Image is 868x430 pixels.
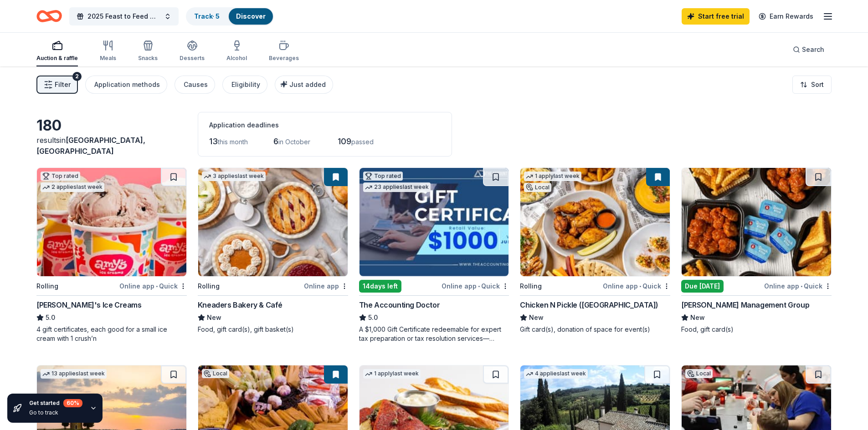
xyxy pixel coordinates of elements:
[69,7,179,25] button: 2025 Feast to Feed Gala
[231,79,260,90] div: Eligibility
[363,369,421,379] div: 1 apply last week
[363,182,431,192] div: 23 applies last week
[100,36,116,66] button: Meals
[87,11,160,22] span: 2025 Feast to Feed Gala
[55,79,71,90] span: Filter
[360,168,509,276] img: Image for The Accounting Doctor
[198,168,348,276] img: Image for Kneaders Bakery & Café
[36,5,62,27] a: Home
[63,399,82,407] div: 60 %
[753,8,819,25] a: Earn Rewards
[198,325,348,334] div: Food, gift card(s), gift basket(s)
[359,325,509,343] div: A $1,000 Gift Certificate redeemable for expert tax preparation or tax resolution services—recipi...
[682,168,831,276] img: Image for Avants Management Group
[226,36,247,66] button: Alcohol
[36,281,58,292] div: Rolling
[218,138,248,146] span: this month
[442,280,509,292] div: Online app Quick
[198,281,220,292] div: Rolling
[46,312,55,323] span: 5.0
[119,280,187,292] div: Online app Quick
[603,280,670,292] div: Online app Quick
[338,137,351,146] span: 109
[520,281,542,292] div: Rolling
[202,172,266,181] div: 3 applies last week
[156,283,158,290] span: •
[690,312,705,323] span: New
[359,299,440,310] div: The Accounting Doctor
[175,76,215,94] button: Causes
[36,136,145,156] span: [GEOGRAPHIC_DATA], [GEOGRAPHIC_DATA]
[682,8,750,25] a: Start free trial
[524,183,551,192] div: Local
[72,72,82,81] div: 2
[368,312,378,323] span: 5.0
[198,299,282,310] div: Kneaders Bakery & Café
[524,369,588,379] div: 4 applies last week
[36,116,187,135] div: 180
[36,136,145,156] span: in
[36,55,78,62] div: Auction & raffle
[29,409,82,416] div: Go to track
[226,55,247,62] div: Alcohol
[85,76,167,94] button: Application methods
[685,369,713,378] div: Local
[811,79,824,90] span: Sort
[764,280,832,292] div: Online app Quick
[289,81,326,88] span: Just added
[520,167,670,334] a: Image for Chicken N Pickle (San Antonio)1 applylast weekLocalRollingOnline app•QuickChicken N Pic...
[36,76,78,94] button: Filter2
[304,280,348,292] div: Online app
[138,55,158,62] div: Snacks
[29,399,82,407] div: Get started
[207,312,221,323] span: New
[41,172,80,181] div: Top rated
[681,299,809,310] div: [PERSON_NAME] Management Group
[36,299,142,310] div: [PERSON_NAME]'s Ice Creams
[359,167,509,343] a: Image for The Accounting DoctorTop rated23 applieslast week14days leftOnline app•QuickThe Account...
[278,138,310,146] span: in October
[36,325,187,343] div: 4 gift certificates, each good for a small ice cream with 1 crush’n
[524,172,581,181] div: 1 apply last week
[209,137,218,146] span: 13
[186,7,274,25] button: Track· 5Discover
[209,120,441,131] div: Application deadlines
[184,79,208,90] div: Causes
[681,325,832,334] div: Food, gift card(s)
[180,36,205,66] button: Desserts
[138,36,158,66] button: Snacks
[222,76,267,94] button: Eligibility
[269,36,299,66] button: Beverages
[363,172,403,181] div: Top rated
[41,182,104,192] div: 2 applies last week
[478,283,480,290] span: •
[273,137,278,146] span: 6
[269,55,299,62] div: Beverages
[100,55,116,62] div: Meals
[94,79,160,90] div: Application methods
[792,76,832,94] button: Sort
[802,44,824,55] span: Search
[529,312,544,323] span: New
[202,369,229,378] div: Local
[520,299,658,310] div: Chicken N Pickle ([GEOGRAPHIC_DATA])
[194,12,220,20] a: Track· 5
[786,40,832,59] button: Search
[801,283,802,290] span: •
[520,168,670,276] img: Image for Chicken N Pickle (San Antonio)
[639,283,641,290] span: •
[351,138,374,146] span: passed
[36,36,78,66] button: Auction & raffle
[520,325,670,334] div: Gift card(s), donation of space for event(s)
[36,167,187,343] a: Image for Amy's Ice CreamsTop rated2 applieslast weekRollingOnline app•Quick[PERSON_NAME]'s Ice C...
[180,55,205,62] div: Desserts
[37,168,186,276] img: Image for Amy's Ice Creams
[41,369,107,379] div: 13 applies last week
[275,76,333,94] button: Just added
[236,12,266,20] a: Discover
[36,135,187,157] div: results
[681,280,724,293] div: Due [DATE]
[198,167,348,334] a: Image for Kneaders Bakery & Café3 applieslast weekRollingOnline appKneaders Bakery & CaféNewFood,...
[681,167,832,334] a: Image for Avants Management GroupDue [DATE]Online app•Quick[PERSON_NAME] Management GroupNewFood,...
[359,280,401,293] div: 14 days left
